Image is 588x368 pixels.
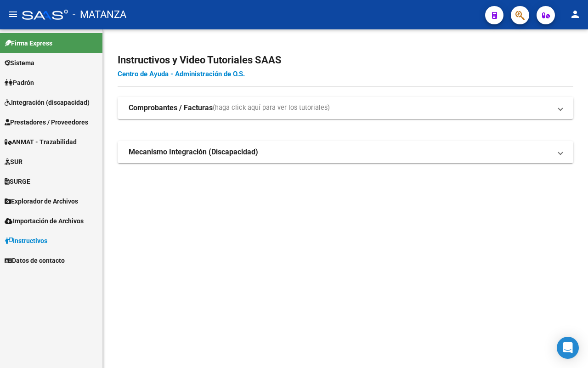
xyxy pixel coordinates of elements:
div: Open Intercom Messenger [557,337,579,359]
span: Sistema [5,58,34,68]
span: Instructivos [5,236,47,246]
mat-expansion-panel-header: Mecanismo Integración (Discapacidad) [118,141,573,163]
strong: Comprobantes / Facturas [129,103,213,113]
span: (haga click aquí para ver los tutoriales) [213,103,330,113]
mat-icon: menu [7,9,18,20]
strong: Mecanismo Integración (Discapacidad) [129,147,258,157]
span: Datos de contacto [5,255,65,266]
mat-expansion-panel-header: Comprobantes / Facturas(haga click aquí para ver los tutoriales) [118,97,573,119]
span: SUR [5,157,23,167]
a: Centro de Ayuda - Administración de O.S. [118,70,245,78]
span: - MATANZA [73,5,126,25]
span: Integración (discapacidad) [5,97,90,108]
span: Padrón [5,78,34,88]
span: SURGE [5,176,30,187]
mat-icon: person [570,9,581,20]
h2: Instructivos y Video Tutoriales SAAS [118,51,573,69]
span: Explorador de Archivos [5,196,78,206]
span: ANMAT - Trazabilidad [5,137,77,147]
span: Firma Express [5,38,52,48]
span: Prestadores / Proveedores [5,117,88,127]
span: Importación de Archivos [5,216,84,226]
